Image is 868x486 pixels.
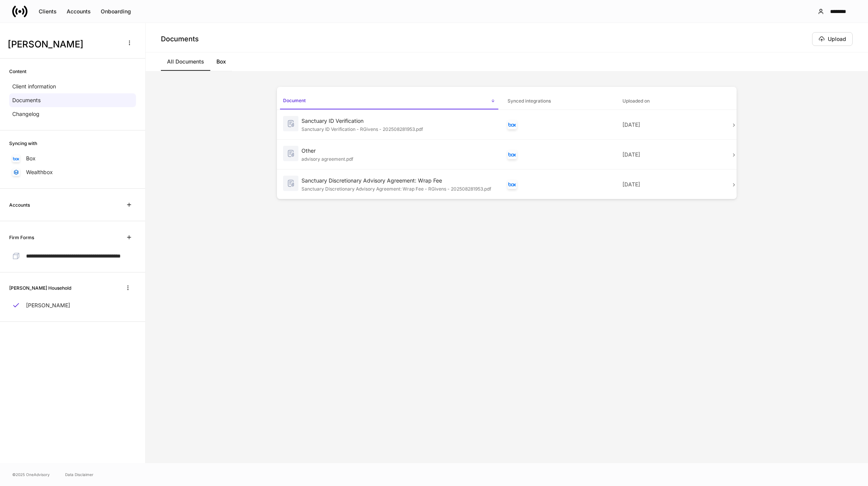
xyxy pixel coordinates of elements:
[67,9,91,14] div: Accounts
[622,181,725,188] p: [DATE]
[508,122,516,127] img: oYqM9ojoZLfzCHUefNbBcWHcyDPbQKagtYciMC8pFl3iZXy3dU33Uwy+706y+0q2uJ1ghNQf2OIHrSh50tUd9HaB5oMc62p0G...
[283,116,298,131] img: svg%3e
[301,177,495,184] div: Sanctuary Discretionary Advisory Agreement: Wrap Fee
[9,93,136,107] a: Documents
[9,234,34,241] h6: Firm Forms
[283,176,298,191] img: svg%3e
[283,146,298,161] img: svg%3e
[622,97,650,104] h6: Uploaded on
[161,52,210,71] a: All Documents
[508,150,517,159] div: Box
[508,152,516,157] img: oYqM9ojoZLfzCHUefNbBcWHcyDPbQKagtYciMC8pFl3iZXy3dU33Uwy+706y+0q2uJ1ghNQf2OIHrSh50tUd9HaB5oMc62p0G...
[8,38,118,51] h3: [PERSON_NAME]
[161,34,199,44] h4: Documents
[812,32,853,46] button: Upload
[65,471,93,478] a: Data Disclaimer
[9,140,37,147] h6: Syncing with
[12,471,50,478] span: © 2025 OneAdvisory
[9,201,30,209] h6: Accounts
[26,302,70,309] p: [PERSON_NAME]
[26,155,36,162] p: Box
[62,5,96,18] button: Accounts
[13,157,19,160] img: oYqM9ojoZLfzCHUefNbBcWHcyDPbQKagtYciMC8pFl3iZXy3dU33Uwy+706y+0q2uJ1ghNQf2OIHrSh50tUd9HaB5oMc62p0G...
[301,117,495,125] div: Sanctuary ID Verification
[9,68,26,75] h6: Content
[12,110,39,118] p: Changelog
[12,96,41,104] p: Documents
[9,298,136,312] a: [PERSON_NAME]
[504,93,613,109] span: Synced integrations
[101,9,131,14] div: Onboarding
[39,9,57,14] div: Clients
[301,155,495,162] div: advisory agreement.pdf
[12,83,56,90] p: Client information
[619,93,728,109] span: Uploaded on
[301,147,495,155] div: Other
[301,125,495,132] div: Sanctuary ID Verification - RGivens - 202508281953.pdf
[508,182,516,186] img: oYqM9ojoZLfzCHUefNbBcWHcyDPbQKagtYciMC8pFl3iZXy3dU33Uwy+706y+0q2uJ1ghNQf2OIHrSh50tUd9HaB5oMc62p0G...
[280,93,498,109] span: Document
[508,120,517,129] div: Box
[9,107,136,121] a: Changelog
[283,97,306,104] h6: Document
[819,36,846,42] div: Upload
[9,80,136,93] a: Client information
[9,152,136,165] a: Box
[508,180,517,189] div: Box
[9,165,136,179] a: Wealthbox
[9,284,71,292] h6: [PERSON_NAME] Household
[508,97,551,104] h6: Synced integrations
[622,121,725,129] p: [DATE]
[34,5,62,18] button: Clients
[622,151,725,158] p: [DATE]
[96,5,136,18] button: Onboarding
[301,184,495,192] div: Sanctuary Discretionary Advisory Agreement: Wrap Fee - RGivens - 202508281953.pdf
[26,168,53,176] p: Wealthbox
[210,52,232,71] a: Box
